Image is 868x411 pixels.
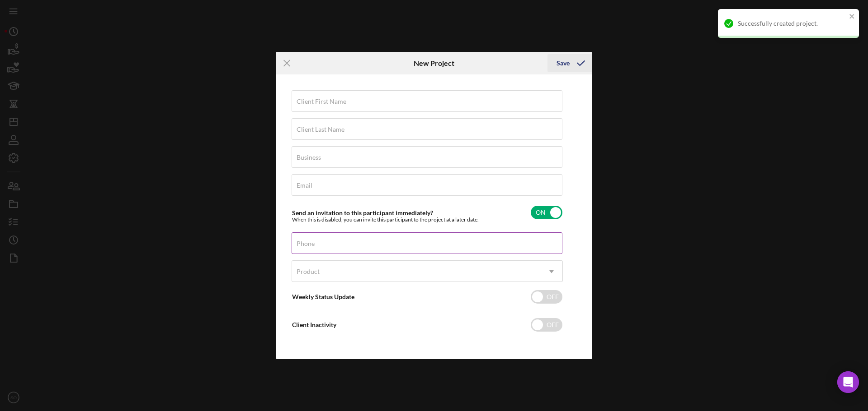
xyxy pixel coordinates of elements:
label: Client First Name [297,98,346,105]
h6: New Project [414,59,454,67]
label: Client Last Name [297,126,344,133]
button: close [849,13,855,21]
label: Phone [297,240,315,247]
div: Successfully created project. [738,20,846,27]
label: Client Inactivity [292,321,336,328]
label: Business [297,154,321,161]
div: When this is disabled, you can invite this participant to the project at a later date. [292,217,479,223]
div: Open Intercom Messenger [837,371,859,393]
label: Weekly Status Update [292,293,354,300]
label: Email [297,182,312,189]
button: Save [547,54,592,72]
label: Send an invitation to this participant immediately? [292,209,433,217]
div: Save [557,54,570,72]
div: Product [297,268,320,275]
